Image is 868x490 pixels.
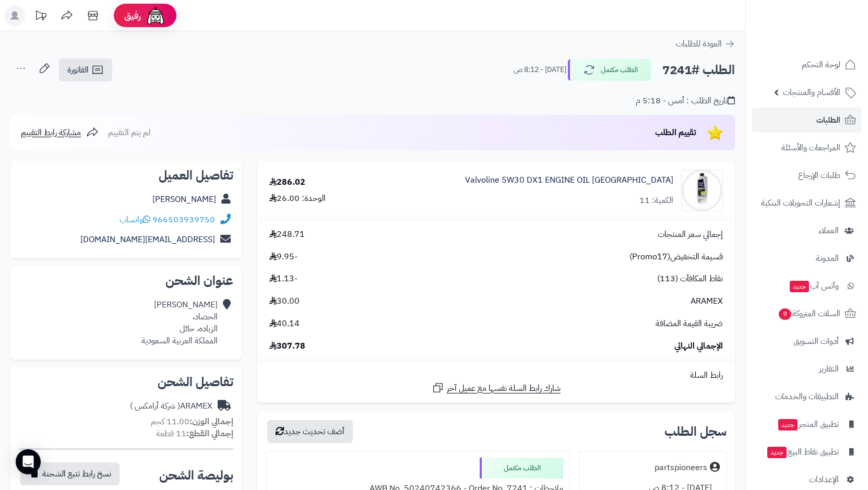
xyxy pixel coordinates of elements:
[480,458,563,479] div: الطلب مكتمل
[21,126,99,139] a: مشاركة رابط التقييم
[691,295,723,307] span: ARAMEX
[269,251,298,263] span: -9.95
[752,439,862,464] a: تطبيق نقاط البيعجديد
[818,223,839,238] span: العملاء
[108,126,150,139] span: لم يتم التقييم
[783,85,840,100] span: الأقسام والمنتجات
[639,195,673,207] div: الكمية: 11
[269,273,298,285] span: -1.13
[16,449,41,474] div: Open Intercom Messenger
[798,168,840,183] span: طلبات الإرجاع
[682,170,722,211] img: 1702545675-valvolin%205w30-90x90.jpeg
[465,174,673,186] a: Valvoline 5W30 DX1 ENGINE OIL [GEOGRAPHIC_DATA]
[432,381,561,395] a: شارك رابط السلة نفسها مع عميل آخر
[775,389,839,404] span: التطبيقات والخدمات
[752,384,862,409] a: التطبيقات والخدمات
[797,8,858,30] img: logo-2.png
[269,318,300,330] span: 40.14
[21,126,81,139] span: مشاركة رابط التقييم
[819,362,839,376] span: التقارير
[789,279,839,293] span: وآتس آب
[152,193,216,206] a: [PERSON_NAME]
[19,274,233,287] h2: عنوان الشحن
[781,140,840,155] span: المراجعات والأسئلة
[152,213,215,226] a: 966503939750
[752,356,862,381] a: التقارير
[19,169,233,182] h2: تفاصيل العميل
[793,334,839,349] span: أدوات التسويق
[59,58,112,81] a: الفاتورة
[752,218,862,243] a: العملاء
[752,329,862,354] a: أدوات التسويق
[120,213,150,226] a: واتساب
[662,59,735,81] h2: الطلب #7241
[752,273,862,298] a: وآتس آبجديد
[802,57,840,72] span: لوحة التحكم
[767,447,787,458] span: جديد
[67,64,89,76] span: الفاتورة
[752,246,862,271] a: المدونة
[145,5,166,26] img: ai-face.png
[130,400,180,412] span: ( شركة أرامكس )
[809,472,839,487] span: الإعدادات
[752,163,862,188] a: طلبات الإرجاع
[655,462,707,474] div: partspioneers
[761,196,840,210] span: إشعارات التحويلات البنكية
[156,427,233,440] small: 11 قطعة
[20,462,120,485] button: نسخ رابط تتبع الشحنة
[124,9,141,22] span: رفيق
[816,113,840,127] span: الطلبات
[42,468,111,480] span: نسخ رابط تتبع الشحنة
[267,420,353,443] button: أضف تحديث جديد
[447,383,561,395] span: شارك رابط السلة نفسها مع عميل آخر
[186,427,233,440] strong: إجمالي القطع:
[752,301,862,326] a: السلات المتروكة9
[141,299,218,346] div: [PERSON_NAME] الحصاد، الزباده، حائل المملكة العربية السعودية
[629,251,723,263] span: قسيمة التخفيض(Promo17)
[676,38,735,50] a: العودة للطلبات
[261,369,731,381] div: رابط السلة
[657,273,723,285] span: نقاط المكافآت (113)
[19,376,233,388] h2: تفاصيل الشحن
[752,107,862,133] a: الطلبات
[752,190,862,216] a: إشعارات التحويلات البنكية
[130,400,212,412] div: ARAMEX
[752,52,862,77] a: لوحة التحكم
[269,193,326,205] div: الوحدة: 26.00
[269,229,305,241] span: 248.71
[676,38,722,50] span: العودة للطلبات
[790,281,809,292] span: جديد
[752,412,862,437] a: تطبيق المتجرجديد
[159,469,233,482] h2: بوليصة الشحن
[658,229,723,241] span: إجمالي سعر المنتجات
[674,340,723,352] span: الإجمالي النهائي
[269,340,305,352] span: 307.78
[766,445,839,459] span: تطبيق نقاط البيع
[752,135,862,160] a: المراجعات والأسئلة
[514,65,566,75] small: [DATE] - 8:12 ص
[778,306,840,321] span: السلات المتروكة
[80,233,215,246] a: [EMAIL_ADDRESS][DOMAIN_NAME]
[151,415,233,428] small: 11.00 كجم
[568,59,651,81] button: الطلب مكتمل
[636,95,735,107] div: تاريخ الطلب : أمس - 5:18 م
[816,251,839,266] span: المدونة
[664,425,727,438] h3: سجل الطلب
[269,176,305,188] div: 286.02
[269,295,300,307] span: 30.00
[656,318,723,330] span: ضريبة القيمة المضافة
[777,417,839,432] span: تطبيق المتجر
[778,419,798,431] span: جديد
[189,415,233,428] strong: إجمالي الوزن:
[779,308,792,320] span: 9
[28,5,54,29] a: تحديثات المنصة
[655,126,696,139] span: تقييم الطلب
